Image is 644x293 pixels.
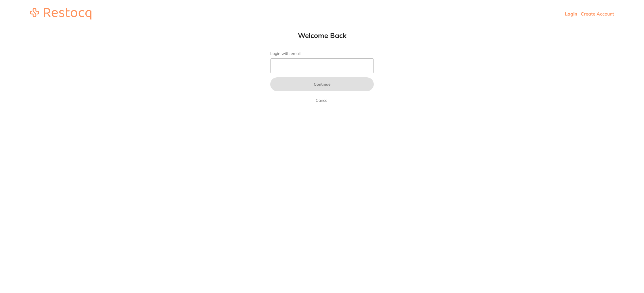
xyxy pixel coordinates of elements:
a: Cancel [315,97,329,104]
a: Create Account [581,11,614,17]
a: Login [565,11,577,17]
label: Login with email [270,51,374,56]
button: Continue [270,77,374,91]
img: restocq_logo.svg [30,8,91,20]
h1: Welcome Back [259,31,385,40]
